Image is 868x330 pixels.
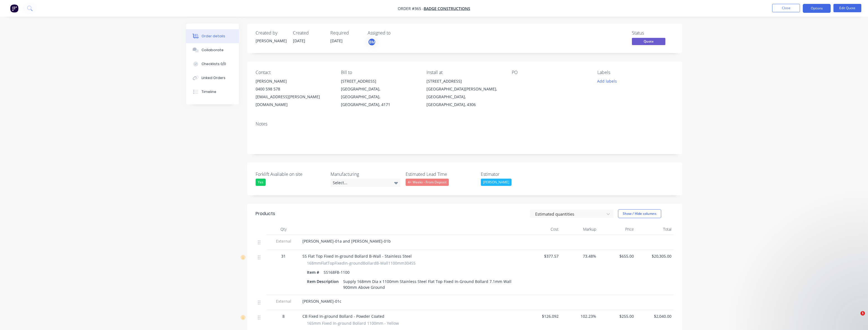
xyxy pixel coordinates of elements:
[341,85,417,109] div: [GEOGRAPHIC_DATA], [GEOGRAPHIC_DATA], [GEOGRAPHIC_DATA], 4171
[269,298,298,304] span: External
[10,4,18,13] img: Factory
[256,30,286,36] div: Created by
[563,253,596,259] span: 73.48%
[281,253,286,259] span: 31
[803,4,831,13] button: Options
[481,171,551,178] label: Estimator
[594,77,620,85] button: Add labels
[202,34,225,39] div: Order details
[293,38,305,43] span: [DATE]
[424,6,470,11] a: Badge Constructions
[341,70,417,75] div: Bill to
[256,210,275,217] div: Products
[302,238,391,244] span: [PERSON_NAME]-01a and [PERSON_NAME]-01b
[618,209,661,218] button: Show / Hide columns
[256,179,266,186] div: Yes
[860,311,865,316] span: 1
[256,38,286,44] div: [PERSON_NAME]
[330,38,343,43] span: [DATE]
[269,238,298,244] span: External
[302,253,412,259] span: SS Flat Top Fixed In-ground Bollard B-Wall - Stainless Steel
[302,299,341,304] span: [PERSON_NAME]-01c
[186,85,239,99] button: Timeline
[341,277,514,291] div: Supply 168mm Dia x 1100mm Stainless Steel Flat Top Fixed In-Ground Bollard 7.1mm Wall 900mm Above...
[341,77,417,109] div: [STREET_ADDRESS][GEOGRAPHIC_DATA], [GEOGRAPHIC_DATA], [GEOGRAPHIC_DATA], 4171
[256,93,332,109] div: [EMAIL_ADDRESS][PERSON_NAME][DOMAIN_NAME]
[638,253,671,259] span: $20,305.00
[525,313,559,319] span: $126.092
[186,29,239,43] button: Order details
[307,277,341,285] div: Item Description
[426,77,503,109] div: [STREET_ADDRESS][GEOGRAPHIC_DATA][PERSON_NAME], [GEOGRAPHIC_DATA], [GEOGRAPHIC_DATA], 4306
[293,30,324,36] div: Created
[186,43,239,57] button: Collaborate
[256,85,332,93] div: 0400 598 578
[426,70,503,75] div: Install at
[186,57,239,71] button: Checklists 0/0
[321,268,352,276] div: SS168FB-1100
[307,320,399,326] span: 165mm Fixed In-ground Bollard 1100mm - Yellow
[267,224,300,235] div: Qty
[772,4,800,12] button: Close
[406,179,449,186] div: 4+ Weeks - From Deposit
[256,171,325,178] label: Forklift Avaliable on site
[638,313,671,319] span: $2,040.00
[331,171,400,178] label: Manufacturing
[632,30,674,36] div: Status
[330,30,361,36] div: Required
[598,224,636,235] div: Price
[426,85,503,109] div: [GEOGRAPHIC_DATA][PERSON_NAME], [GEOGRAPHIC_DATA], [GEOGRAPHIC_DATA], 4306
[406,171,475,178] label: Estimated Lead Time
[202,89,216,94] div: Timeline
[331,179,400,187] div: Select...
[632,38,665,45] span: Quote
[368,38,376,46] button: BM
[398,6,424,11] span: Order #365 -
[833,4,861,12] button: Edit Quote
[202,61,226,67] div: Checklists 0/0
[512,70,588,75] div: PO
[636,224,674,235] div: Total
[307,268,321,276] div: Item #
[563,313,596,319] span: 102.23%
[256,77,332,109] div: [PERSON_NAME]0400 598 578[EMAIL_ADDRESS][PERSON_NAME][DOMAIN_NAME]
[256,77,332,85] div: [PERSON_NAME]
[282,313,285,319] span: 8
[307,260,416,266] span: 168mmFlatTopFixedIn-groundBollardB-Wall1100mm304SS
[341,77,417,85] div: [STREET_ADDRESS]
[256,70,332,75] div: Contact
[256,121,674,127] div: Notes
[481,179,511,186] div: [PERSON_NAME]
[368,30,423,36] div: Assigned to
[525,253,559,259] span: $377.57
[601,253,634,259] span: $655.00
[523,224,561,235] div: Cost
[186,71,239,85] button: Linked Orders
[202,48,224,53] div: Collaborate
[561,224,598,235] div: Markup
[597,70,674,75] div: Labels
[202,75,226,80] div: Linked Orders
[849,311,862,324] iframe: Intercom live chat
[601,313,634,319] span: $255.00
[426,77,503,85] div: [STREET_ADDRESS]
[302,314,384,319] span: CB Fixed In-ground Bollard - Powder Coated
